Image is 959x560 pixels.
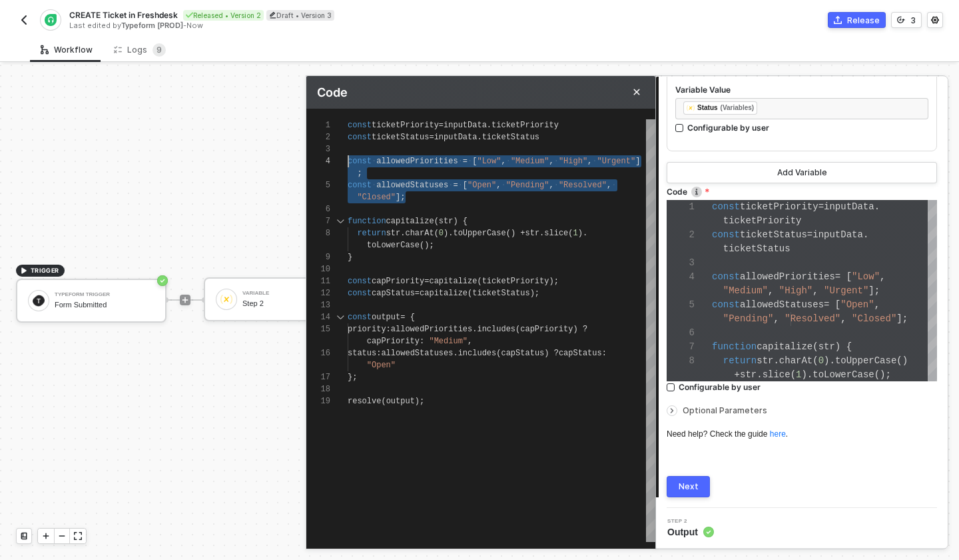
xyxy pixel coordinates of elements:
[19,15,29,25] img: back
[357,229,386,238] span: return
[372,133,429,142] span: ticketStatus
[587,157,592,166] span: ,
[439,217,454,226] span: str
[840,313,846,324] span: ,
[757,355,773,366] span: str
[559,349,602,358] span: capStatus
[791,369,796,380] span: (
[458,349,497,358] span: includes
[496,349,501,358] span: (
[824,201,874,212] span: inputData
[482,277,549,286] span: ticketPriority
[348,121,372,130] span: const
[852,313,896,324] span: "Closed"
[667,525,714,539] span: Output
[667,186,937,197] label: Code
[463,217,468,226] span: {
[69,21,478,31] div: Last edited by - Now
[712,299,740,310] span: const
[779,355,812,366] span: charAt
[635,157,640,166] span: ]
[667,270,695,284] div: 4
[520,229,525,238] span: +
[367,337,420,346] span: capPriority
[306,383,330,395] div: 18
[846,271,852,282] span: [
[468,157,472,166] span: ·
[42,532,50,540] span: icon-play
[607,181,611,190] span: ,
[386,325,391,334] span: :
[723,313,774,324] span: "Pending"
[740,201,818,212] span: ticketPriority
[348,397,381,406] span: resolve
[667,162,937,183] button: Add Variable
[348,155,348,167] textarea: Editor content;Press Alt+F1 for Accessibility Options.
[818,341,835,352] span: str
[691,187,702,197] img: icon-info
[667,340,695,354] div: 7
[812,355,818,366] span: (
[896,313,908,324] span: ];
[439,229,444,238] span: 0
[812,229,863,240] span: inputData
[472,157,477,166] span: [
[834,16,842,24] span: icon-commerce
[372,313,400,322] span: output
[757,341,812,352] span: capitalize
[675,84,928,95] label: Variable Value
[549,157,553,166] span: ,
[667,429,937,440] div: Need help? Check the guide .
[501,181,505,190] span: ·
[357,193,396,202] span: "Closed"
[269,11,276,19] span: icon-edit
[723,215,802,226] span: ticketPriority
[306,371,330,383] div: 17
[712,341,757,352] span: function
[306,347,330,359] div: 16
[629,84,645,100] button: Close
[121,21,183,30] span: Typeform [PROD]
[602,349,607,358] span: :
[525,229,540,238] span: str
[348,217,386,226] span: function
[757,369,762,380] span: .
[348,349,376,358] span: status
[396,193,405,202] span: ];
[687,122,769,133] div: Configurable by user
[45,14,56,26] img: integration-icon
[306,131,330,143] div: 2
[306,155,330,167] div: 4
[578,229,587,238] span: ).
[501,157,505,166] span: ,
[554,181,559,190] span: ·
[381,349,453,358] span: allowedStatuses
[824,285,868,296] span: "Urgent"
[429,133,434,142] span: =
[372,121,439,130] span: ticketPriority
[740,271,835,282] span: allowedPriorities
[306,251,330,263] div: 9
[434,133,478,142] span: inputData
[348,133,372,142] span: const
[453,229,505,238] span: toUpperCase
[840,299,874,310] span: "Open"
[376,157,458,166] span: allowedPriorities
[824,355,835,366] span: ).
[896,355,908,366] span: ()
[667,326,695,340] div: 6
[723,355,757,366] span: return
[515,325,520,334] span: (
[348,373,357,382] span: };
[482,133,539,142] span: ticketStatus
[863,229,868,240] span: .
[306,203,330,215] div: 6
[74,532,82,540] span: icon-expand
[381,397,386,406] span: (
[835,341,840,352] span: )
[306,143,330,155] div: 3
[539,229,544,238] span: .
[306,227,330,239] div: 8
[306,395,330,407] div: 19
[796,369,801,380] span: 1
